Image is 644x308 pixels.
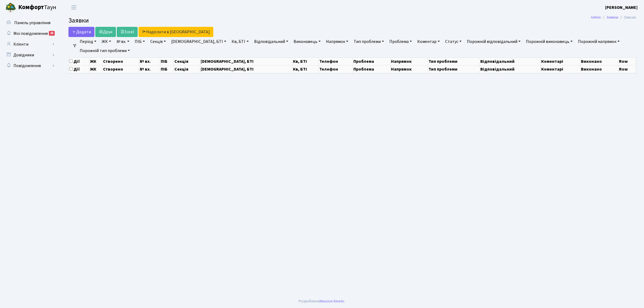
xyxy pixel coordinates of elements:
a: Excel [117,27,138,37]
a: Порожній тип проблеми [78,46,132,55]
a: Виконавець [291,37,323,46]
th: Дії [69,57,89,65]
span: Панель управління [14,20,50,26]
a: Проблема [387,37,414,46]
th: Тип проблеми [428,57,480,65]
th: Телефон [319,65,353,73]
th: Проблема [353,65,390,73]
th: Відповідальний [480,57,541,65]
th: № вх. [139,57,160,65]
a: Порожній відповідальний [465,37,523,46]
th: Кв, БТІ [292,65,319,73]
th: Коментарі [541,65,580,73]
li: Список [618,14,636,20]
th: Створено [103,65,139,73]
th: Дії [69,65,89,73]
div: Розроблено . [299,298,345,304]
a: Довідники [3,50,56,60]
a: ЖК [100,37,113,46]
th: Секція [174,57,200,65]
th: Row [619,57,636,65]
a: Статус [443,37,464,46]
a: Кв, БТІ [229,37,251,46]
a: Мої повідомлення25 [3,28,56,39]
a: Коментар [415,37,442,46]
button: Переключити навігацію [67,3,80,12]
span: Мої повідомлення [13,31,48,36]
th: Виконано [580,65,619,73]
a: Повідомлення [3,60,56,71]
th: Коментарі [541,57,580,65]
a: Друк [95,27,116,37]
nav: breadcrumb [583,12,644,23]
th: Телефон [319,57,353,65]
span: Заявки [68,16,89,25]
div: 25 [49,31,55,36]
a: Напрямок [324,37,350,46]
a: Massive Kinetic [320,298,345,304]
th: № вх. [139,65,160,73]
a: Секція [148,37,168,46]
a: Відповідальний [252,37,290,46]
a: Порожній напрямок [576,37,622,46]
a: № вх. [114,37,131,46]
a: [DEMOGRAPHIC_DATA], БТІ [169,37,228,46]
th: Row [619,65,636,73]
th: [DEMOGRAPHIC_DATA], БТІ [200,65,292,73]
th: Проблема [353,57,390,65]
a: Порожній виконавець [524,37,575,46]
a: Заявки [606,14,618,20]
a: Admin [591,14,601,20]
th: ЖК [89,65,102,73]
th: ЖК [89,57,102,65]
img: logo.png [5,2,16,13]
a: Панель управління [3,17,56,28]
a: Період [78,37,98,46]
b: Комфорт [18,3,44,12]
a: [PERSON_NAME] [605,4,638,11]
th: Тип проблеми [428,65,480,73]
a: Тип проблеми [352,37,386,46]
span: Додати [72,29,91,35]
span: Таун [18,3,56,12]
th: Напрямок [390,57,428,65]
a: Додати [68,27,94,37]
th: Створено [103,57,139,65]
th: Виконано [580,57,619,65]
th: [DEMOGRAPHIC_DATA], БТІ [200,57,292,65]
th: ПІБ [160,57,174,65]
th: ПІБ [160,65,174,73]
th: Відповідальний [480,65,541,73]
th: Напрямок [390,65,428,73]
th: Секція [174,65,200,73]
a: ПІБ [133,37,147,46]
th: Кв, БТІ [292,57,319,65]
a: Клієнти [3,39,56,50]
a: Надіслати в [GEOGRAPHIC_DATA] [138,27,213,37]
